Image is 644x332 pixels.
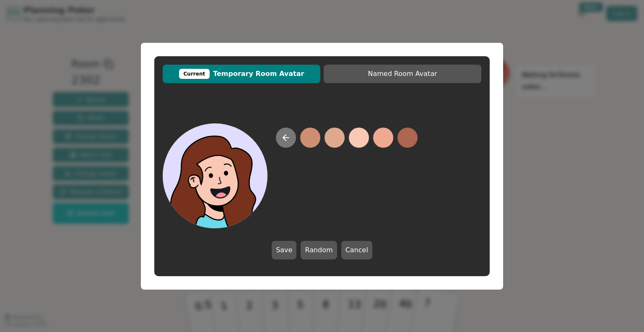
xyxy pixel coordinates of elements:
div: Current [179,69,210,79]
button: Save [272,241,296,259]
button: Cancel [341,241,372,259]
button: Named Room Avatar [324,65,481,83]
button: Random [301,241,337,259]
button: CurrentTemporary Room Avatar [163,65,320,83]
span: Named Room Avatar [328,69,477,79]
span: Temporary Room Avatar [167,69,316,79]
